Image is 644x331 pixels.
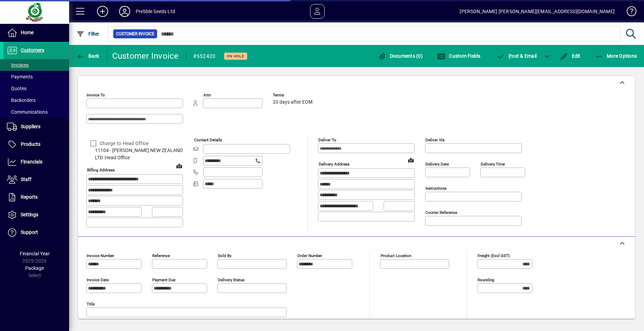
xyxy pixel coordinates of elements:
span: Reports [21,194,38,200]
span: Financial Year [20,251,50,256]
mat-label: Order number [297,253,322,258]
span: Filter [76,31,99,37]
a: Staff [3,171,69,188]
mat-label: Reference [152,253,170,258]
span: Backorders [7,97,36,103]
a: Financials [3,153,69,171]
span: Customer Invoice [116,30,154,37]
mat-label: Invoice To [87,93,105,97]
button: Filter [75,28,101,40]
mat-label: Deliver via [425,138,444,142]
mat-label: Title [87,301,95,306]
mat-label: Delivery date [425,162,449,167]
a: Knowledge Base [622,1,635,24]
a: Invoices [3,59,69,71]
span: Custom Fields [437,53,481,59]
mat-label: Courier Reference [425,210,457,215]
a: Backorders [3,94,69,106]
span: ost & Email [497,53,537,59]
mat-label: Attn [203,93,211,97]
span: Settings [21,212,38,217]
mat-label: Sold by [218,253,231,258]
button: Edit [558,50,582,62]
mat-label: Instructions [425,186,446,191]
span: Staff [21,177,31,182]
a: View on map [405,154,416,165]
div: Prebble Seeds Ltd [136,6,175,17]
span: Documents (0) [378,53,423,59]
span: On hold [227,54,244,58]
app-page-header-button: Back [69,50,107,62]
span: Financials [21,159,42,164]
div: Customer Invoice [112,50,179,62]
span: Package [25,265,44,271]
span: Edit [560,53,580,59]
a: Settings [3,206,69,224]
span: Invoices [7,62,29,68]
a: Communications [3,106,69,118]
button: More Options [593,50,639,62]
span: 20 days after EOM [273,100,313,105]
a: Home [3,24,69,41]
button: Custom Fields [435,50,482,62]
span: Payments [7,74,33,79]
a: Payments [3,71,69,83]
a: Support [3,224,69,241]
span: Support [21,229,38,235]
button: Back [75,50,101,62]
a: Suppliers [3,118,69,135]
mat-label: Delivery time [481,162,505,167]
mat-label: Freight (excl GST) [478,253,510,258]
span: Communications [7,109,48,115]
mat-label: Delivery status [218,277,244,282]
span: Suppliers [21,124,40,129]
a: Quotes [3,83,69,94]
div: [PERSON_NAME] [PERSON_NAME][EMAIL_ADDRESS][DOMAIN_NAME] [460,6,615,17]
button: Post & Email [493,50,540,62]
span: More Options [595,53,637,59]
span: Products [21,141,40,147]
span: Quotes [7,86,27,91]
span: 11104 - [PERSON_NAME] NEW ZEALAND LTD :Head Office [86,147,183,161]
button: Add [92,5,114,18]
mat-label: Payment due [152,277,175,282]
div: #552420 [193,51,216,62]
mat-label: Deliver To [318,138,336,142]
span: Back [76,53,99,59]
button: Documents (0) [376,50,424,62]
mat-label: Invoice number [87,253,114,258]
span: Terms [273,93,314,97]
span: P [509,53,512,59]
span: Home [21,30,33,35]
mat-label: Invoice date [87,277,109,282]
a: View on map [174,160,185,171]
span: Customers [21,47,44,53]
mat-label: Product location [381,253,411,258]
mat-label: Rounding [478,277,494,282]
a: Reports [3,189,69,206]
button: Profile [114,5,136,18]
a: Products [3,136,69,153]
